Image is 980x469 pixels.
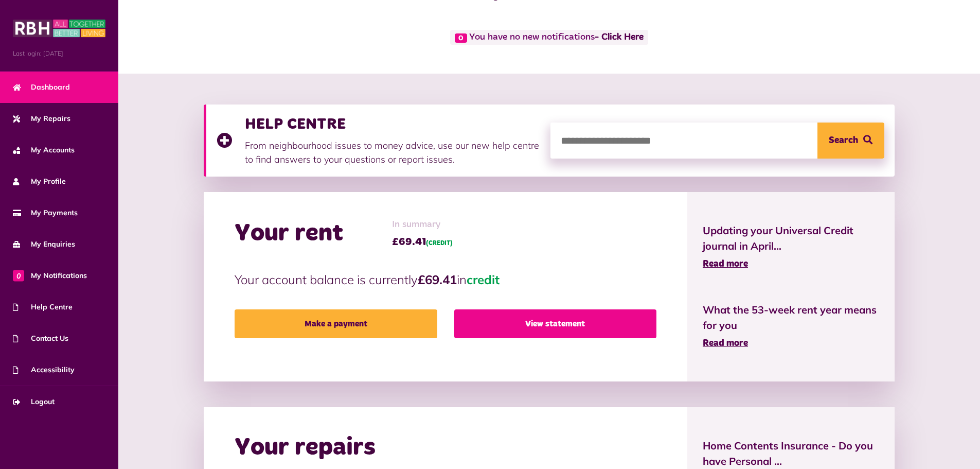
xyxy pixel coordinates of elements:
[235,309,437,338] a: Make a payment
[245,138,540,166] p: From neighbourhood issues to money advice, use our new help centre to find answers to your questi...
[392,218,453,232] span: In summary
[13,113,70,124] span: My Repairs
[13,302,73,312] span: Help Centre
[418,272,457,287] strong: £69.41
[703,302,879,333] span: What the 53-week rent year means for you
[13,270,24,281] span: 0
[13,364,75,375] span: Accessibility
[13,176,66,187] span: My Profile
[426,240,453,247] span: (CREDIT)
[13,333,68,344] span: Contact Us
[703,302,879,351] a: What the 53-week rent year means for you Read more
[13,82,70,93] span: Dashboard
[829,123,858,159] span: Search
[235,270,656,289] p: Your account balance is currently in
[13,145,75,155] span: My Accounts
[245,115,540,133] h3: HELP CENTRE
[703,259,748,269] span: Read more
[703,223,879,254] span: Updating your Universal Credit journal in April...
[817,123,884,159] button: Search
[13,49,105,58] span: Last login: [DATE]
[467,272,500,287] span: credit
[13,239,75,250] span: My Enquiries
[13,270,87,281] span: My Notifications
[455,33,467,43] span: 0
[235,433,376,463] h2: Your repairs
[13,207,78,218] span: My Payments
[703,223,879,271] a: Updating your Universal Credit journal in April... Read more
[595,33,644,42] a: - Click Here
[392,234,453,250] span: £69.41
[235,219,343,249] h2: Your rent
[13,396,55,407] span: Logout
[703,339,748,348] span: Read more
[454,309,656,338] a: View statement
[450,30,648,45] span: You have no new notifications
[13,18,105,39] img: MyRBH
[703,438,879,469] span: Home Contents Insurance - Do you have Personal ...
